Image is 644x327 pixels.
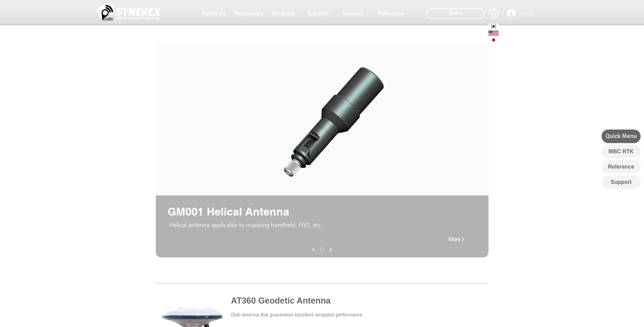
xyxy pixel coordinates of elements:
[374,7,408,20] a: Reference
[602,175,641,189] a: Support
[443,232,470,246] a: More >
[312,248,315,251] a: AT340 Geodetic Antenna
[156,44,489,260] div: Slideshow
[608,163,634,171] span: Reference
[197,7,231,20] a: About Us
[606,132,637,140] span: Quick Menu
[275,60,389,183] img: Earth 2.png
[609,148,634,155] span: MBC RTK
[378,11,404,17] span: Reference
[427,8,484,19] div: Store
[310,247,335,252] nav: Slides
[448,10,462,17] span: Store
[266,7,300,20] a: Products
[320,247,324,252] a: AT200 Aviation Antenna
[301,7,335,20] a: Solution
[602,130,641,143] div: Quick Menu
[336,7,370,20] a: Support
[232,7,265,20] a: Technology
[202,11,226,17] span: About Us
[168,205,289,218] span: GM001 Helical Antenna
[169,221,323,228] span: Helical antenna applicable to mapping handheld, PAD, etc.
[97,2,161,22] img: Cinnerex_White_simbol_Land 1.png
[566,298,644,327] iframe: Wix Chat
[602,160,641,174] a: Reference
[329,248,332,251] a: AT190 Helix Antenna
[502,7,538,20] button: Log In
[611,178,631,186] span: Support
[272,11,295,17] span: Products
[233,11,263,17] span: Technology
[448,236,464,242] span: More >
[342,11,363,17] span: Support
[518,10,536,17] span: Log In
[307,11,329,17] span: Solution
[602,145,641,158] a: MBC RTK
